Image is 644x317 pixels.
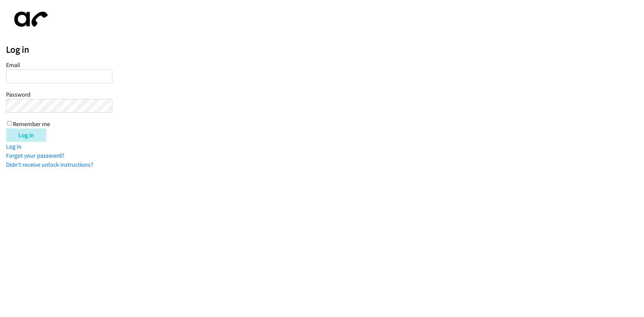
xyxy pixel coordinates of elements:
[6,44,644,55] h2: Log in
[6,128,46,142] input: Log in
[6,61,20,69] label: Email
[6,152,64,159] a: Forgot your password?
[6,143,21,150] a: Log in
[13,120,50,128] label: Remember me
[6,6,53,33] img: aphone-8a226864a2ddd6a5e75d1ebefc011f4aa8f32683c2d82f3fb0802fe031f96514.svg
[6,161,93,168] a: Didn't receive unlock instructions?
[6,91,31,98] label: Password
